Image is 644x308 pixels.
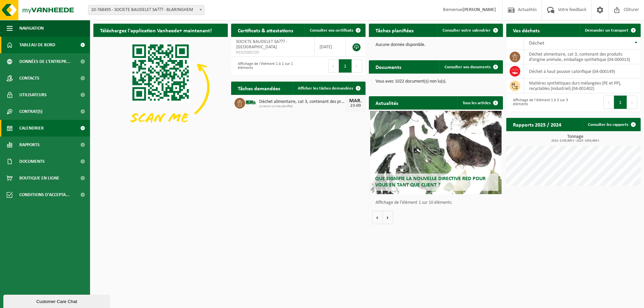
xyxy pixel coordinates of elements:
[627,96,637,109] button: Next
[369,96,405,109] h2: Actualités
[245,97,256,108] img: BL-SO-LV
[19,87,47,103] span: Utilisateurs
[3,293,111,308] iframe: chat widget
[369,60,408,73] h2: Documents
[19,120,44,137] span: Calendrier
[88,5,204,15] span: 10-768495 - SOCIETE BAUDELET SA??? - BLARINGHEM
[580,24,640,37] a: Demander un transport
[93,37,228,138] img: Download de VHEPlus App
[352,59,362,73] button: Next
[310,28,353,33] span: Consulter vos certificats
[19,153,45,170] span: Documents
[510,95,570,110] div: Affichage de l'élément 1 à 3 sur 3 éléments
[292,82,365,95] a: Afficher les tâches demandées
[376,43,497,47] p: Aucune donnée disponible.
[328,59,339,73] button: Previous
[19,137,40,153] span: Rapports
[369,24,420,37] h2: Tâches planifiées
[370,111,502,194] a: Que signifie la nouvelle directive RED pour vous en tant que client ?
[88,5,204,15] span: 10-768495 - SOCIETE BAUDELET SA??? - BLARINGHEM
[510,139,641,143] span: 2024: 2139,900 t - 2025: 1050,960 t
[439,60,502,74] a: Consulter vos documents
[585,28,628,33] span: Demander un transport
[19,170,59,186] span: Boutique en ligne
[463,7,496,12] strong: [PERSON_NAME]
[349,104,362,108] div: 23-09
[443,28,491,33] span: Consulter votre calendrier
[304,24,365,37] a: Consulter vos certificats
[524,64,641,79] td: déchet à haut pouvoir calorifique (04-000149)
[603,96,614,109] button: Previous
[19,70,39,87] span: Contacts
[259,99,346,105] span: Déchet alimentaire, cat 3, contenant des produits d'origine animale, emballage s...
[524,79,641,93] td: matières synthétiques durs mélangées (PE et PP), recyclables (industriel) (04-001402)
[298,86,353,91] span: Afficher les tâches demandées
[19,20,44,37] span: Navigation
[236,50,309,55] span: RED25005720
[19,37,55,53] span: Tableau de bord
[231,82,287,95] h2: Tâches demandées
[457,96,502,110] a: Tous les articles
[19,53,70,70] span: Données de l'entrepr...
[19,186,70,203] span: Conditions d'accepta...
[375,176,486,188] span: Que signifie la nouvelle directive RED pour vous en tant que client ?
[349,98,362,104] div: MAR.
[506,118,568,131] h2: Rapports 2025 / 2024
[93,24,218,37] h2: Téléchargez l'application Vanheede+ maintenant!
[529,41,544,46] span: Déchet
[437,24,502,37] a: Consulter votre calendrier
[339,59,352,73] button: 1
[314,37,346,57] td: [DATE]
[259,105,346,109] span: Livraison sur site planifiée
[231,24,300,37] h2: Certificats & attestations
[372,211,383,224] button: Vorige
[445,65,491,69] span: Consulter vos documents
[376,200,500,205] p: Affichage de l'élément 1 sur 10 éléments
[524,50,641,64] td: déchet alimentaire, cat 3, contenant des produits d'origine animale, emballage synthétique (04-00...
[614,96,627,109] button: 1
[19,103,42,120] span: Contrat(s)
[234,59,295,73] div: Affichage de l'élément 1 à 1 sur 1 éléments
[383,211,393,224] button: Volgende
[510,135,641,143] h3: Tonnage
[376,79,497,84] p: Vous avez 1022 document(s) non lu(s).
[583,118,640,131] a: Consulter les rapports
[506,24,546,37] h2: Vos déchets
[236,39,287,50] span: SOCIETE BAUDELET SA??? - [GEOGRAPHIC_DATA]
